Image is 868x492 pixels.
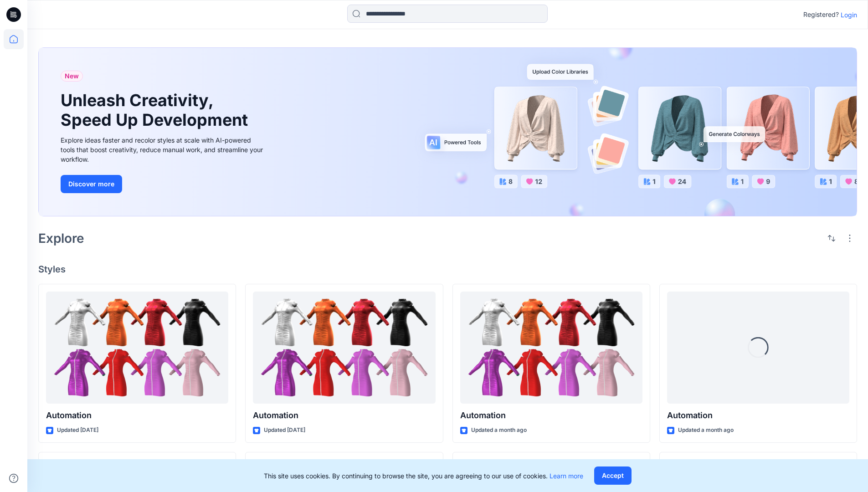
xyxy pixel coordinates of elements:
p: Automation [46,409,228,422]
a: Automation [460,292,642,404]
a: Learn more [550,472,583,480]
p: Updated [DATE] [264,425,305,435]
div: Explore ideas faster and recolor styles at scale with AI-powered tools that boost creativity, red... [61,135,266,164]
button: Discover more [61,175,122,193]
h4: Styles [38,264,857,275]
p: Automation [460,409,642,422]
p: Updated [DATE] [57,425,98,435]
p: Login [841,10,857,20]
p: Automation [667,409,849,422]
p: Automation [253,409,435,422]
p: Updated a month ago [678,425,734,435]
span: New [65,71,79,82]
p: This site uses cookies. By continuing to browse the site, you are agreeing to our use of cookies. [264,471,583,481]
p: Updated a month ago [471,425,527,435]
a: Automation [253,292,435,404]
p: Registered? [803,9,839,20]
a: Automation [46,292,228,404]
h2: Explore [38,231,84,246]
a: Discover more [61,175,266,193]
h1: Unleash Creativity, Speed Up Development [61,91,252,130]
button: Accept [594,466,632,485]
